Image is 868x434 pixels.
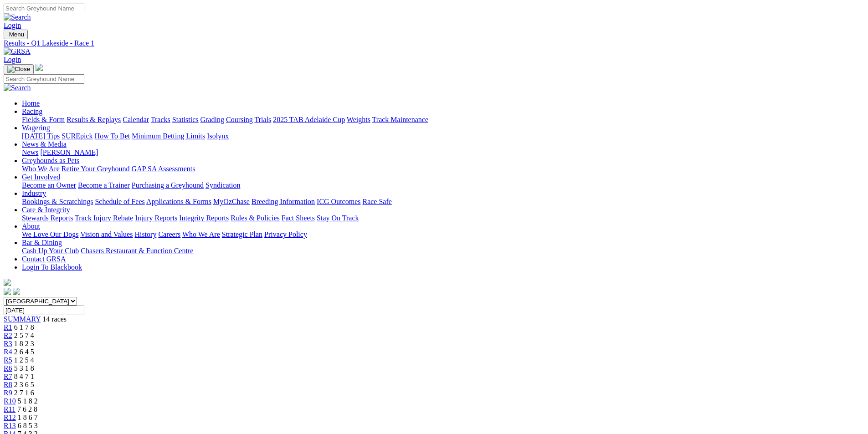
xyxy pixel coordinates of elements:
a: Weights [347,116,370,123]
a: News [22,148,38,156]
a: Purchasing a Greyhound [132,181,204,189]
div: Bar & Dining [22,247,864,255]
a: SUMMARY [4,315,41,323]
span: 6 8 5 3 [18,422,38,429]
a: Login [4,56,21,63]
a: R9 [4,389,12,397]
a: Results & Replays [67,116,121,123]
a: Contact GRSA [22,255,66,263]
a: Stewards Reports [22,214,73,222]
a: Coursing [226,116,253,123]
a: MyOzChase [213,198,250,205]
a: Wagering [22,124,50,132]
span: Menu [9,31,24,38]
div: News & Media [22,148,864,157]
a: Who We Are [22,165,60,173]
a: Breeding Information [252,198,315,205]
a: Care & Integrity [22,206,70,214]
input: Select date [4,306,84,315]
div: Wagering [22,132,864,140]
a: R12 [4,414,16,421]
span: R6 [4,364,12,372]
a: About [22,222,40,230]
img: twitter.svg [13,288,20,295]
a: Retire Your Greyhound [62,165,130,173]
a: Syndication [205,181,240,189]
a: Who We Are [182,230,220,238]
a: Login To Blackbook [22,263,82,271]
span: 7 6 2 8 [17,405,37,413]
a: Calendar [123,116,149,123]
span: 2 5 7 4 [14,332,34,339]
a: Fact Sheets [282,214,315,222]
img: Close [7,66,30,73]
a: Strategic Plan [222,230,262,238]
div: Care & Integrity [22,214,864,222]
a: Race Safe [362,198,391,205]
a: Industry [22,189,46,197]
span: 1 8 6 7 [18,414,38,421]
a: Stay On Track [317,214,359,222]
a: We Love Our Dogs [22,230,78,238]
div: Industry [22,198,864,206]
a: Privacy Policy [264,230,307,238]
a: SUREpick [62,132,92,140]
span: 1 8 2 3 [14,340,34,347]
a: [PERSON_NAME] [40,148,98,156]
a: GAP SA Assessments [132,165,195,173]
a: Chasers Restaurant & Function Centre [81,247,193,255]
a: R2 [4,332,12,339]
a: Track Injury Rebate [75,214,133,222]
a: Injury Reports [135,214,177,222]
span: R5 [4,356,12,364]
span: 8 4 7 1 [14,373,34,380]
span: 2 3 6 5 [14,381,34,388]
a: Login [4,21,21,29]
a: R13 [4,422,16,429]
span: 5 3 1 8 [14,364,34,372]
a: Track Maintenance [372,116,428,123]
a: Trials [254,116,271,123]
a: Fields & Form [22,116,65,123]
input: Search [4,4,84,13]
a: R7 [4,373,12,380]
a: Become an Owner [22,181,76,189]
a: [DATE] Tips [22,132,60,140]
img: Search [4,84,31,92]
a: Vision and Values [80,230,133,238]
span: R10 [4,397,16,405]
a: Bookings & Scratchings [22,198,93,205]
a: 2025 TAB Adelaide Cup [273,116,345,123]
span: 5 1 8 2 [18,397,38,405]
span: R8 [4,381,12,388]
img: facebook.svg [4,288,11,295]
span: 2 7 1 6 [14,389,34,397]
a: R1 [4,323,12,331]
img: logo-grsa-white.png [36,64,43,71]
div: Racing [22,116,864,124]
button: Toggle navigation [4,30,28,39]
a: R3 [4,340,12,347]
a: R4 [4,348,12,356]
img: logo-grsa-white.png [4,279,11,286]
a: Become a Trainer [78,181,130,189]
a: Isolynx [207,132,229,140]
a: Schedule of Fees [95,198,144,205]
a: Grading [200,116,224,123]
span: 14 races [42,315,67,323]
a: Applications & Forms [146,198,211,205]
div: Get Involved [22,181,864,189]
a: Results - Q1 Lakeside - Race 1 [4,39,864,47]
a: Careers [158,230,180,238]
a: History [134,230,156,238]
a: Greyhounds as Pets [22,157,79,164]
input: Search [4,74,84,84]
a: Cash Up Your Club [22,247,79,255]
